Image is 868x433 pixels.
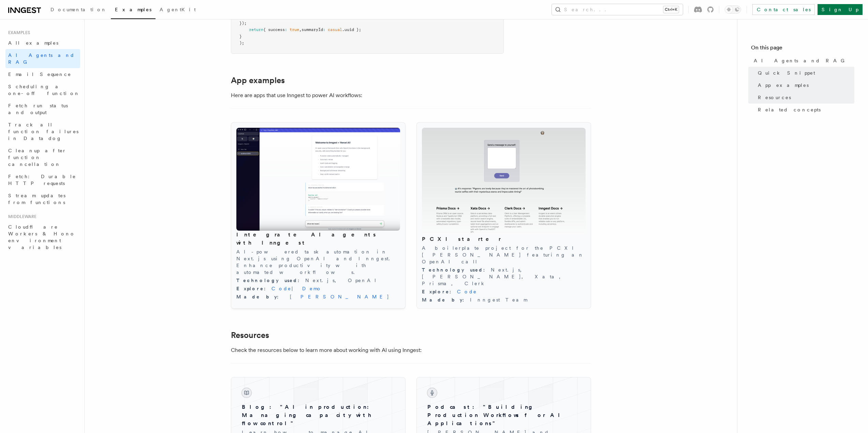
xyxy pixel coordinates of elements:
[663,6,679,13] kbd: Ctrl+K
[236,277,400,284] div: Next.js, OpenAI
[302,286,322,291] a: Demo
[323,27,325,32] span: :
[284,294,389,299] a: [PERSON_NAME]
[239,21,247,26] span: });
[236,128,400,231] img: Integrate AI agents with Inngest
[8,52,75,65] span: AI Agents and RAG
[754,57,848,64] span: AI Agents and RAG
[236,231,400,247] h3: Integrate AI agents with Inngest
[231,345,504,355] p: Check the resources below to learn more about working with AI using Inngest:
[8,72,71,77] span: Email Sequence
[725,5,741,14] button: Toggle dark mode
[239,34,242,39] span: }
[231,91,504,100] p: Here are apps that use Inngest to power AI workflows:
[328,27,342,32] span: casual
[5,119,80,144] a: Track all function failures in Datadog
[422,267,491,273] span: Technology used :
[751,44,854,55] h4: On this page
[236,286,271,291] span: Explore :
[5,214,36,219] span: Middleware
[249,27,263,32] span: return
[5,49,80,68] a: AI Agents and RAG
[5,221,80,253] a: Cloudflare Workers & Hono environment variables
[755,79,854,91] a: App examples
[8,224,75,250] span: Cloudflare Workers & Hono environment variables
[115,7,151,12] span: Examples
[5,80,80,99] a: Scheduling a one-off function
[8,40,58,46] span: All examples
[8,193,65,205] span: Stream updates from functions
[758,69,815,76] span: Quick Snippet
[5,68,80,80] a: Email Sequence
[5,189,80,208] a: Stream updates from functions
[111,2,156,19] a: Examples
[755,91,854,104] a: Resources
[422,289,457,294] span: Explore :
[239,41,244,45] span: );
[427,403,580,428] h3: Podcast: "Building Production Workflows for AI Applications"
[5,30,30,35] span: Examples
[242,403,395,428] h3: Blog: "AI in production: Managing capacity with flow control"
[231,76,285,85] a: App examples
[236,285,400,292] div: |
[457,289,477,294] a: Code
[422,235,586,243] h3: PCXI starter
[755,104,854,116] a: Related concepts
[5,144,80,170] a: Cleanup after function cancellation
[8,174,76,186] span: Fetch: Durable HTTP requests
[50,7,107,12] span: Documentation
[422,296,586,303] div: Inngest Team
[285,27,287,32] span: :
[236,294,284,299] span: Made by :
[422,297,470,303] span: Made by :
[299,27,301,32] span: ,
[5,170,80,189] a: Fetch: Durable HTTP requests
[422,245,586,265] p: A boilerplate project for the PCXI [PERSON_NAME] featuring an OpenAI call
[758,82,809,89] span: App examples
[752,4,815,15] a: Contact sales
[552,4,683,15] button: Search...Ctrl+K
[818,4,863,15] a: Sign Up
[758,94,791,101] span: Resources
[8,84,80,96] span: Scheduling a one-off function
[422,128,586,235] img: PCXI starter
[8,103,68,115] span: Fetch run status and output
[263,27,285,32] span: { success
[156,2,200,18] a: AgentKit
[342,27,361,32] span: .uuid };
[271,286,292,291] a: Code
[755,67,854,79] a: Quick Snippet
[422,266,586,287] div: Next.js, [PERSON_NAME], Xata, Prisma, Clerk
[236,278,305,283] span: Technology used :
[160,7,196,12] span: AgentKit
[301,27,323,32] span: summaryId
[758,106,821,113] span: Related concepts
[751,55,854,67] a: AI Agents and RAG
[8,148,67,167] span: Cleanup after function cancellation
[5,37,80,49] a: All examples
[231,330,269,340] a: Resources
[46,2,111,18] a: Documentation
[5,99,80,119] a: Fetch run status and output
[8,122,78,141] span: Track all function failures in Datadog
[236,248,400,276] p: AI-powered task automation in Next.js using OpenAI and Inngest. Enhance productivity with automat...
[290,27,299,32] span: true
